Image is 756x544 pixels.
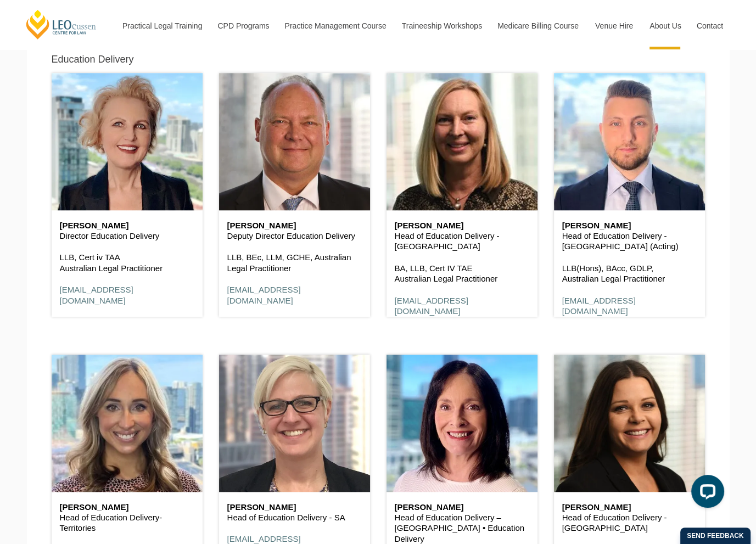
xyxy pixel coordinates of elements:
[562,296,636,316] a: [EMAIL_ADDRESS][DOMAIN_NAME]
[395,296,468,316] a: [EMAIL_ADDRESS][DOMAIN_NAME]
[227,252,362,273] p: LLB, BEc, LLM, GCHE, Australian Legal Practitioner
[52,54,134,65] h5: Education Delivery
[227,503,362,512] h6: [PERSON_NAME]
[209,2,276,49] a: CPD Programs
[641,2,688,49] a: About Us
[60,221,194,231] h6: [PERSON_NAME]
[25,9,98,40] a: [PERSON_NAME] Centre for Law
[562,231,697,252] p: Head of Education Delivery - [GEOGRAPHIC_DATA] (Acting)
[227,231,362,242] p: Deputy Director Education Delivery
[227,285,301,305] a: [EMAIL_ADDRESS][DOMAIN_NAME]
[688,2,731,49] a: Contact
[395,221,529,231] h6: [PERSON_NAME]
[60,512,194,534] p: Head of Education Delivery-Territories
[562,263,697,284] p: LLB(Hons), BAcc, GDLP, Australian Legal Practitioner
[114,2,210,49] a: Practical Legal Training
[395,263,529,284] p: BA, LLB, Cert IV TAE Australian Legal Practitioner
[227,512,362,523] p: Head of Education Delivery - SA
[395,231,529,252] p: Head of Education Delivery - [GEOGRAPHIC_DATA]
[277,2,394,49] a: Practice Management Course
[587,2,641,49] a: Venue Hire
[562,512,697,534] p: Head of Education Delivery - [GEOGRAPHIC_DATA]
[60,231,194,242] p: Director Education Delivery
[394,2,489,49] a: Traineeship Workshops
[227,221,362,231] h6: [PERSON_NAME]
[395,503,529,512] h6: [PERSON_NAME]
[489,2,587,49] a: Medicare Billing Course
[562,503,697,512] h6: [PERSON_NAME]
[60,503,194,512] h6: [PERSON_NAME]
[682,470,729,517] iframe: LiveChat chat widget
[60,252,194,273] p: LLB, Cert iv TAA Australian Legal Practitioner
[562,221,697,231] h6: [PERSON_NAME]
[60,285,133,305] a: [EMAIL_ADDRESS][DOMAIN_NAME]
